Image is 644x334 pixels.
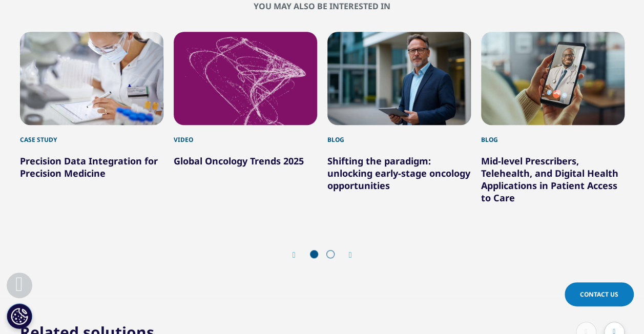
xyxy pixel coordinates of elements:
[580,290,618,299] span: Contact Us
[174,155,304,167] a: Global Oncology Trends 2025
[20,125,163,144] div: Case Study
[20,32,163,204] div: 1 / 6
[481,32,625,204] div: 4 / 6
[327,155,470,192] a: Shifting the paradigm: unlocking early-stage oncology opportunities
[7,303,32,329] button: Cookie Settings
[327,32,471,204] div: 3 / 6
[327,125,471,144] div: Blog
[481,155,618,204] a: Mid-level Prescribers, Telehealth, and Digital Health Applications in Patient Access to Care
[20,1,625,11] h2: You may also be interested in
[481,125,625,144] div: Blog
[174,125,317,144] div: Video
[174,32,317,204] div: 2 / 6
[565,282,634,306] a: Contact Us
[20,155,158,179] a: Precision Data Integration for Precision Medicine
[339,250,352,260] div: Next slide
[293,250,306,260] div: Previous slide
